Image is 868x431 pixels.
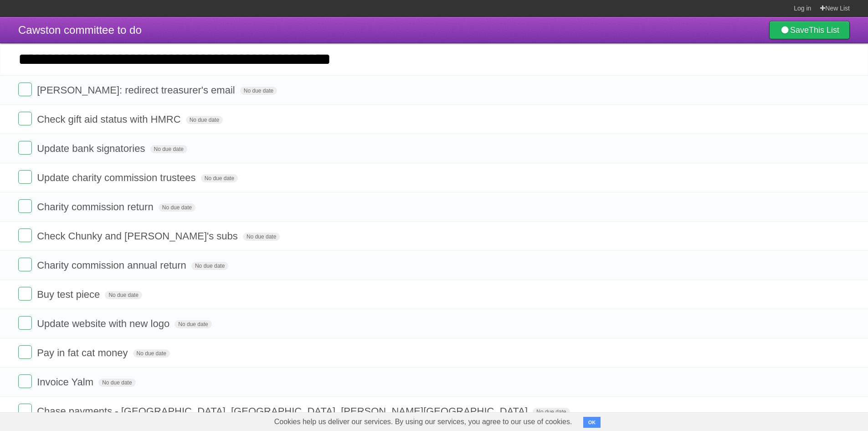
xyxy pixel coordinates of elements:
label: Done [18,170,32,184]
span: No due date [98,379,135,387]
span: Chase payments - [GEOGRAPHIC_DATA], [GEOGRAPHIC_DATA], [PERSON_NAME][GEOGRAPHIC_DATA] [37,405,530,417]
span: Update bank signatories [37,143,147,154]
span: No due date [201,174,238,182]
span: Update website with new logo [37,318,172,329]
b: This List [809,26,839,35]
span: No due date [186,116,223,124]
span: Charity commission annual return [37,260,189,271]
a: SaveThis List [769,21,850,39]
span: Pay in fat cat money [37,347,130,358]
label: Done [18,316,32,330]
label: Done [18,141,32,155]
span: No due date [105,291,142,299]
span: Check gift aid status with HMRC [37,114,183,125]
span: [PERSON_NAME]: redirect treasurer's email [37,84,237,96]
span: No due date [533,408,570,416]
span: No due date [243,233,280,241]
span: Update charity commission trustees [37,172,198,183]
label: Done [18,287,32,301]
label: Done [18,228,32,242]
span: No due date [240,87,277,95]
label: Done [18,199,32,213]
span: Buy test piece [37,289,102,300]
span: No due date [159,203,195,212]
span: Cawston committee to do [18,24,142,36]
label: Done [18,345,32,359]
label: Done [18,258,32,271]
label: Done [18,83,32,96]
label: Done [18,374,32,388]
span: Check Chunky and [PERSON_NAME]'s subs [37,230,240,242]
span: Charity commission return [37,201,156,213]
button: OK [583,417,601,428]
span: No due date [150,145,187,153]
span: No due date [191,262,228,270]
label: Done [18,404,32,417]
span: Cookies help us deliver our services. By using our services, you agree to our use of cookies. [265,413,581,431]
span: No due date [133,349,170,358]
label: Done [18,112,32,125]
span: Invoice Yalm [37,376,96,388]
span: No due date [175,320,211,328]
